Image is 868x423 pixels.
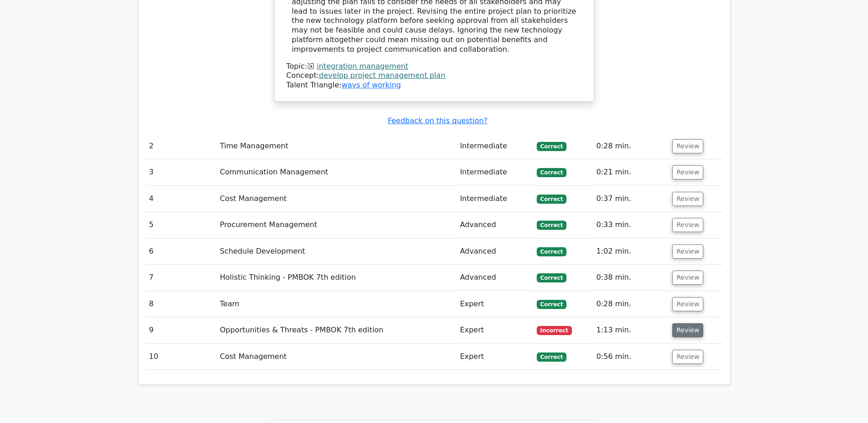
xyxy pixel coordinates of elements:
[456,239,533,265] td: Advanced
[317,62,408,70] a: integration management
[593,239,669,265] td: 1:02 min.
[672,323,703,337] button: Review
[146,317,216,343] td: 9
[593,212,669,238] td: 0:33 min.
[286,71,582,81] div: Concept:
[146,159,216,185] td: 3
[146,186,216,212] td: 4
[672,165,703,179] button: Review
[537,326,572,335] span: Incorrect
[456,212,533,238] td: Advanced
[216,159,457,185] td: Communication Management
[216,344,457,370] td: Cost Management
[341,81,401,89] a: ways of working
[388,116,487,125] a: Feedback on this question?
[286,62,582,71] div: Topic:
[216,265,457,291] td: Holistic Thinking - PMBOK 7th edition
[672,244,703,259] button: Review
[146,239,216,265] td: 6
[146,291,216,317] td: 8
[286,62,582,90] div: Talent Triangle:
[537,195,566,204] span: Correct
[537,221,566,230] span: Correct
[146,344,216,370] td: 10
[146,133,216,159] td: 2
[216,291,457,317] td: Team
[672,350,703,364] button: Review
[537,352,566,362] span: Correct
[537,300,566,309] span: Correct
[456,186,533,212] td: Intermediate
[672,192,703,206] button: Review
[216,239,457,265] td: Schedule Development
[456,133,533,159] td: Intermediate
[672,271,703,285] button: Review
[456,291,533,317] td: Expert
[593,317,669,343] td: 1:13 min.
[319,71,445,80] a: develop project management plan
[216,317,457,343] td: Opportunities & Threats - PMBOK 7th edition
[456,317,533,343] td: Expert
[216,133,457,159] td: Time Management
[672,139,703,153] button: Review
[672,297,703,311] button: Review
[593,291,669,317] td: 0:28 min.
[456,344,533,370] td: Expert
[593,344,669,370] td: 0:56 min.
[672,218,703,232] button: Review
[456,265,533,291] td: Advanced
[456,159,533,185] td: Intermediate
[146,212,216,238] td: 5
[216,212,457,238] td: Procurement Management
[593,186,669,212] td: 0:37 min.
[537,273,566,282] span: Correct
[593,133,669,159] td: 0:28 min.
[146,265,216,291] td: 7
[537,247,566,256] span: Correct
[537,168,566,177] span: Correct
[216,186,457,212] td: Cost Management
[537,142,566,151] span: Correct
[593,265,669,291] td: 0:38 min.
[593,159,669,185] td: 0:21 min.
